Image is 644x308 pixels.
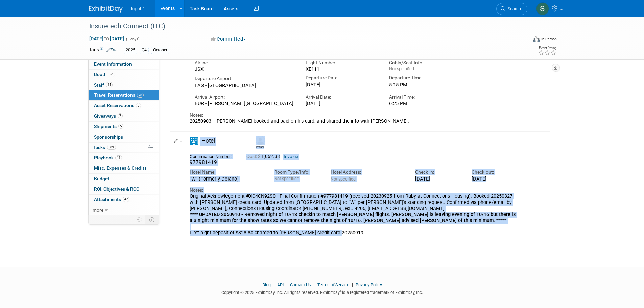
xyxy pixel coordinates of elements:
span: Tasks [93,145,116,150]
div: In-Person [541,37,557,42]
a: Edit [106,48,118,52]
a: Privacy Policy [356,282,382,287]
span: Travel Reservations [94,92,144,98]
span: | [272,282,276,287]
td: Toggle Event Tabs [145,215,159,224]
td: Personalize Event Tab Strip [134,215,145,224]
span: 11 [115,155,122,160]
div: Todd Greenbaum [254,136,266,149]
span: 1,062.38 [246,154,283,159]
div: 20250903 - [PERSON_NAME] booked and paid on his card, and shared the info with [PERSON_NAME]. [190,118,518,124]
div: 2025 [124,47,137,54]
a: Invoice [284,154,298,159]
div: Airline: [195,60,296,66]
span: Playbook [94,155,122,160]
div: [DATE] [306,81,379,88]
span: | [350,282,355,287]
a: more [89,205,159,215]
span: Event Information [94,61,132,67]
span: 5 [118,124,123,129]
span: 7 [118,113,123,118]
a: Tasks88% [89,143,159,153]
span: Sponsorships [94,134,123,140]
div: Hotel Name: [190,169,264,175]
img: Format-Inperson.png [533,36,540,42]
div: Flight Number: [306,60,379,66]
span: | [312,282,316,287]
div: Arrival Time: [389,94,462,100]
div: JSX [195,66,296,72]
span: | [285,282,289,287]
div: Departure Airport: [195,75,296,82]
div: 6:25 PM [389,100,462,106]
div: Arrival Date: [306,94,379,100]
img: Todd Greenbaum [256,136,265,145]
span: 42 [123,197,129,202]
span: 14 [106,82,113,87]
div: Cabin/Seat Info: [389,60,462,66]
a: Attachments42 [89,195,159,205]
span: 28 [137,93,144,98]
div: Confirmation Number: [190,152,236,159]
a: Terms of Service [317,282,349,287]
td: Tags [89,46,118,54]
div: Hotel Address: [331,169,405,175]
sup: ® [340,289,342,293]
span: ROI, Objectives & ROO [94,186,139,192]
span: Booth [94,72,115,77]
div: Q4 [140,47,149,54]
div: Insuretech Connect (ITC) [87,20,517,32]
a: Playbook11 [89,153,159,163]
div: [DATE] [306,100,379,106]
span: Not specified [274,176,299,181]
div: October [151,47,169,54]
div: [DATE] [472,176,518,182]
span: Hotel [201,137,215,144]
a: Blog [262,282,271,287]
div: Event Rating [538,46,556,50]
a: Sponsorships [89,132,159,142]
div: Original Acknowlegement #XC4CN92S0 - Final Confirmation #977981419 (received 20230925 from Ruby a... [190,193,518,236]
a: Contact Us [290,282,311,287]
img: ExhibitDay [89,6,123,13]
span: to [103,36,110,41]
a: Budget [89,174,159,184]
div: [DATE] [415,176,461,182]
span: 977981419 [190,159,217,165]
span: 5 [136,103,141,108]
span: Staff [94,82,113,88]
a: Staff14 [89,80,159,90]
div: Check-out: [472,169,518,175]
a: Misc. Expenses & Credits [89,163,159,173]
span: 88% [107,145,116,150]
a: ROI, Objectives & ROO [89,184,159,194]
span: Cost: $ [246,154,261,159]
a: Booth [89,70,159,80]
div: Check-in: [415,169,461,175]
i: Hotel [190,137,198,145]
div: Departure Date: [306,75,379,81]
a: Giveaways7 [89,111,159,121]
span: Not specified [389,66,414,71]
a: Travel Reservations28 [89,90,159,100]
a: API [277,282,284,287]
i: Booth reservation complete [110,72,113,76]
div: Todd Greenbaum [256,145,264,149]
span: Attachments [94,197,129,202]
div: BUR - [PERSON_NAME][GEOGRAPHIC_DATA] [195,100,296,106]
img: Susan Stout [536,2,549,15]
button: Committed [208,35,248,43]
a: Shipments5 [89,122,159,132]
div: Notes: [190,112,518,118]
div: Room Type/Info: [274,169,320,175]
span: Shipments [94,124,123,129]
a: Asset Reservations5 [89,101,159,111]
a: Event Information [89,59,159,69]
span: Search [505,6,521,11]
span: [DATE] [DATE] [89,35,124,42]
div: Arrival Airport: [195,94,296,100]
span: Asset Reservations [94,103,141,108]
span: Not specified [331,176,356,182]
span: Giveaways [94,113,123,119]
div: LAS - [GEOGRAPHIC_DATA] [195,82,296,88]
